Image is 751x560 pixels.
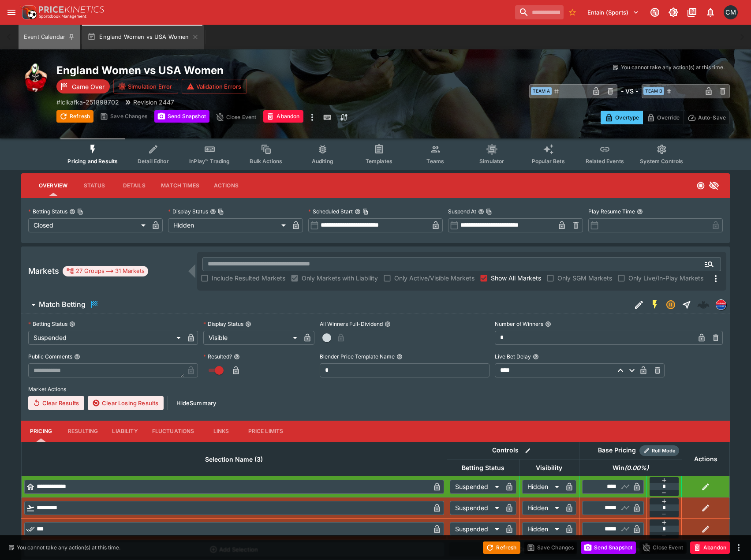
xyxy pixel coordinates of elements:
[588,208,635,215] p: Play Resume Time
[565,5,579,19] button: No Bookmarks
[631,297,647,313] button: Edit Detail
[302,273,378,283] span: Only Markets with Liability
[206,175,246,196] button: Actions
[74,354,80,360] button: Public Comments
[586,158,624,164] span: Related Events
[545,321,551,327] button: Number of Winners
[684,111,730,124] button: Auto-Save
[203,320,243,328] p: Display Status
[307,110,318,124] button: more
[515,5,564,19] input: search
[522,501,562,515] div: Hidden
[250,158,282,164] span: Bulk Actions
[39,6,104,13] img: PriceKinetics
[39,300,86,309] h6: Match Betting
[105,421,145,442] button: Liability
[696,181,705,190] svg: Closed
[628,273,703,283] span: Only Live/In-Play Markets
[32,175,75,196] button: Overview
[615,113,639,122] p: Overtype
[698,113,726,122] p: Auto-Save
[88,396,164,410] button: Clear Losing Results
[621,63,725,71] p: You cannot take any action(s) at this time.
[138,158,169,164] span: Detail Editor
[601,111,730,124] div: Start From
[66,266,145,276] div: 27 Groups 31 Markets
[28,320,67,328] p: Betting Status
[526,463,572,473] span: Visibility
[716,300,726,310] img: lclkafka
[56,97,119,107] p: Copy To Clipboard
[312,158,333,164] span: Auditing
[495,353,531,360] p: Live Bet Delay
[75,175,114,196] button: Status
[72,82,105,91] p: Game Over
[234,354,240,360] button: Resulted?
[202,421,241,442] button: Links
[640,158,683,164] span: System Controls
[320,353,395,360] p: Blender Price Template Name
[385,321,391,327] button: All Winners Full-Dividend
[479,158,504,164] span: Simulator
[486,209,492,215] button: Copy To Clipboard
[690,542,730,551] span: Mark an event as closed and abandoned.
[582,5,644,19] button: Select Tenant
[28,396,84,410] button: Clear Results
[448,208,476,215] p: Suspend At
[171,396,221,410] button: HideSummary
[478,209,484,215] button: Suspend AtCopy To Clipboard
[212,273,285,283] span: Include Resulted Markets
[263,112,303,120] span: Mark an event as closed and abandoned.
[82,25,204,49] button: England Women vs USA Women
[145,421,202,442] button: Fluctuations
[28,331,184,345] div: Suspended
[721,3,740,22] button: Cameron Matheson
[77,209,83,215] button: Copy To Clipboard
[28,353,72,360] p: Public Comments
[19,4,37,21] img: PriceKinetics Logo
[702,4,718,20] button: Notifications
[168,208,208,215] p: Display Status
[603,463,658,473] span: Win(0.00%)
[621,86,638,96] h6: - VS -
[21,421,61,442] button: Pricing
[210,209,216,215] button: Display StatusCopy To Clipboard
[450,501,502,515] div: Suspended
[189,158,230,164] span: InPlay™ Trading
[663,297,679,313] button: Suspended
[426,158,444,164] span: Teams
[601,111,643,124] button: Overtype
[203,353,232,360] p: Resulted?
[594,445,639,456] div: Base Pricing
[690,541,730,554] button: Abandon
[531,87,552,95] span: Team A
[724,5,738,19] div: Cameron Matheson
[624,463,649,473] em: ( 0.00 %)
[320,320,383,328] p: All Winners Full-Dividend
[684,4,700,20] button: Documentation
[113,79,178,94] button: Simulation Error
[355,209,361,215] button: Scheduled StartCopy To Clipboard
[56,63,393,77] h2: Copy To Clipboard
[133,97,174,107] p: Revision 2447
[69,321,75,327] button: Betting Status
[657,113,680,122] p: Override
[362,209,369,215] button: Copy To Clipboard
[21,296,631,314] button: Match Betting
[522,480,562,494] div: Hidden
[245,321,251,327] button: Display Status
[28,208,67,215] p: Betting Status
[701,256,717,272] button: Open
[21,63,49,92] img: rugby_union.png
[241,421,291,442] button: Price Limits
[665,4,681,20] button: Toggle light/dark mode
[114,175,154,196] button: Details
[195,454,273,465] span: Selection Name (3)
[19,25,80,49] button: Event Calendar
[28,266,59,276] h5: Markets
[639,445,679,456] div: Show/hide Price Roll mode configuration.
[452,463,514,473] span: Betting Status
[28,383,723,396] label: Market Actions
[182,79,247,94] button: Validation Errors
[447,442,579,459] th: Controls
